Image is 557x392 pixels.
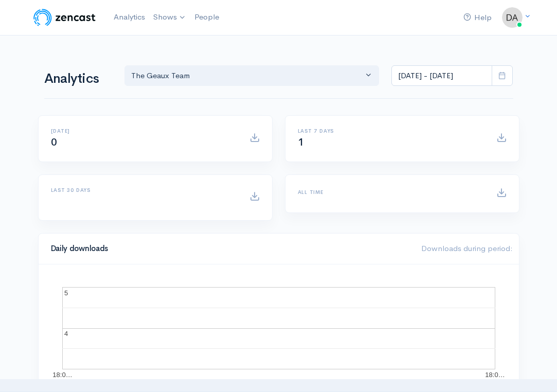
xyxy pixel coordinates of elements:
[421,243,513,253] span: Downloads during period:
[298,128,484,134] h6: Last 7 days
[51,187,237,193] h6: Last 30 days
[64,289,68,297] text: 5
[485,371,505,379] text: 18:0…
[32,7,97,28] img: ZenCast Logo
[110,6,149,28] a: Analytics
[391,65,492,86] input: analytics date range selector
[124,65,380,86] button: The Geaux Team
[298,189,484,195] h6: All time
[44,72,112,86] h1: Analytics
[459,7,496,29] a: Help
[190,6,223,28] a: People
[52,371,72,379] text: 18:0…
[298,136,304,149] span: 1
[51,128,237,134] h6: [DATE]
[502,7,523,28] img: ...
[149,6,190,29] a: Shows
[51,277,507,380] svg: A chart.
[64,330,68,337] text: 4
[131,70,364,82] div: The Geaux Team
[51,136,57,149] span: 0
[51,244,409,253] h4: Daily downloads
